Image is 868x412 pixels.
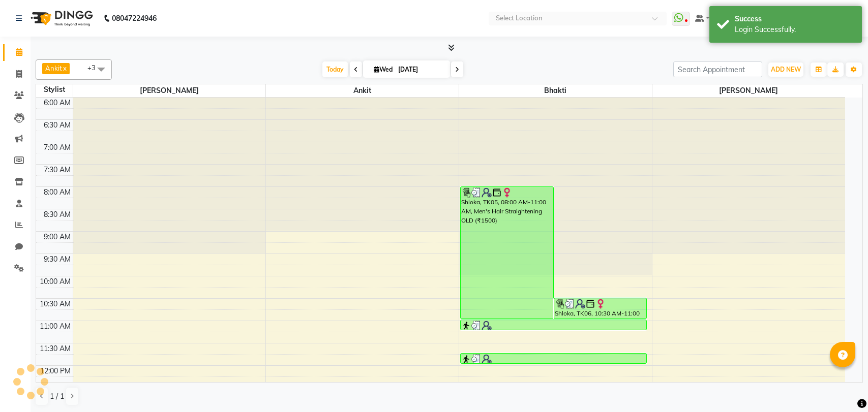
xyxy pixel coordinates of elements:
span: Today [322,61,348,77]
span: Wed [371,66,395,73]
span: Bhakti [459,84,652,97]
div: 10:00 AM [38,276,73,287]
span: 1 / 1 [50,391,64,402]
div: 10:30 AM [38,299,73,309]
div: 6:30 AM [42,120,73,131]
span: Ankit [266,84,459,97]
iframe: chat widget [825,371,858,402]
b: 08047224946 [112,4,157,33]
span: Ankit [45,64,62,72]
div: 11:30 AM [38,343,73,354]
div: 6:00 AM [42,98,73,108]
div: Select Location [496,13,543,23]
span: [PERSON_NAME] [652,84,845,97]
div: Shloka, TK05, 08:00 AM-11:00 AM, Men's Hair Straightening OLD (₹1500) [461,187,553,319]
div: Success [735,14,854,24]
div: 11:00 AM [38,321,73,332]
div: [PERSON_NAME], TK02, 11:00 AM-12:00 PM, [DEMOGRAPHIC_DATA] Hair Cut test [461,320,646,330]
div: 9:30 AM [42,254,73,265]
input: 2025-09-03 [395,62,446,77]
div: 7:30 AM [42,165,73,175]
span: [PERSON_NAME] [73,84,266,97]
a: x [62,64,67,72]
div: Stylist [36,84,73,95]
input: Search Appointment [673,61,762,77]
button: ADD NEW [768,62,803,77]
div: 12:00 PM [38,366,73,376]
div: Shloka, TK06, 10:30 AM-11:00 AM, Hair spa wow (₹2500) [554,298,647,319]
div: 8:00 AM [42,187,73,198]
div: 9:00 AM [42,232,73,242]
div: 8:30 AM [42,209,73,220]
span: ADD NEW [771,66,801,73]
div: [PERSON_NAME], TK02, 11:00 AM-12:00 PM, [DEMOGRAPHIC_DATA] Hair Cut test [461,354,646,363]
img: logo [26,4,96,33]
div: 7:00 AM [42,142,73,153]
div: Login Successfully. [735,24,854,35]
span: +3 [87,64,103,72]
